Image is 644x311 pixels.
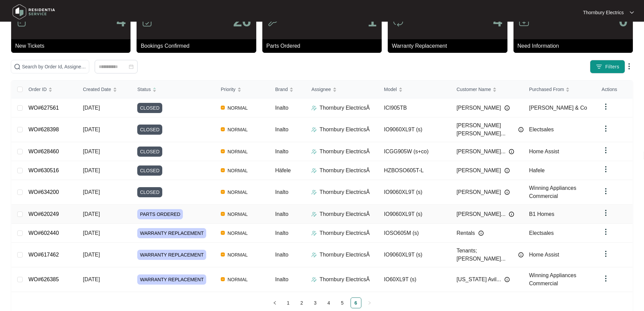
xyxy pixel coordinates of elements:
[319,166,370,175] p: Thornbury ElectricsÂ
[221,106,225,110] img: Vercel Logo
[225,148,251,156] span: NORMAL
[275,252,288,258] span: Inalto
[137,250,206,260] span: WARRANTY REPLACEMENT
[275,189,288,195] span: Inalto
[602,187,610,195] img: dropdown arrow
[602,228,610,236] img: dropdown arrow
[619,13,628,29] p: 0
[137,147,162,157] span: CLOSED
[221,168,225,172] img: Vercel Logo
[22,63,86,70] input: Search by Order Id, Assignee Name, Customer Name, Brand and Model
[456,86,491,93] span: Customer Name
[117,13,126,29] p: 4
[602,209,610,217] img: dropdown arrow
[319,148,370,156] p: Thornbury ElectricsÂ
[83,168,100,173] span: [DATE]
[456,229,475,237] span: Rentals
[225,210,251,218] span: NORMAL
[83,149,100,154] span: [DATE]
[518,42,633,50] p: Need Information
[529,105,587,111] span: [PERSON_NAME] & Co
[28,252,59,258] a: WO#617462
[28,86,47,93] span: Order ID
[137,209,183,219] span: PARTS ORDERED
[630,11,634,14] img: dropdown arrow
[602,103,610,111] img: dropdown arrow
[379,117,451,142] td: IO9060XL9T (s)
[83,127,100,132] span: [DATE]
[23,81,77,98] th: Order ID
[225,188,251,196] span: NORMAL
[509,212,514,217] img: Info icon
[596,81,633,98] th: Actions
[379,224,451,243] td: IOSO605M (s)
[529,185,576,199] span: Winning Appliances Commercial
[529,211,554,217] span: B1 Homes
[504,105,510,111] img: Info icon
[275,211,288,217] span: Inalto
[456,247,515,263] span: Tenants; [PERSON_NAME]...
[266,42,382,50] p: Parts Ordered
[137,274,206,285] span: WARRANTY REPLACEMENT
[28,276,59,282] a: WO#626385
[518,127,524,132] img: Info icon
[509,149,514,154] img: Info icon
[28,105,59,111] a: WO#627561
[83,211,100,217] span: [DATE]
[28,230,59,236] a: WO#602440
[379,243,451,267] td: IO9060XL9T (s)
[379,267,451,292] td: IO60XL9T (s)
[529,127,554,132] span: Electsales
[602,274,610,283] img: dropdown arrow
[275,127,288,132] span: Inalto
[137,86,151,93] span: Status
[310,298,320,308] a: 3
[311,277,317,282] img: Assigner Icon
[83,105,100,111] span: [DATE]
[137,228,206,238] span: WARRANTY REPLACEMENT
[275,276,288,282] span: Inalto
[596,63,602,70] img: filter icon
[364,297,375,308] li: Next Page
[83,230,100,236] span: [DATE]
[311,168,317,173] img: Assigner Icon
[324,297,334,308] li: 4
[137,125,162,135] span: CLOSED
[28,168,59,173] a: WO#630516
[319,229,370,237] p: Thornbury ElectricsÂ
[319,210,370,218] p: Thornbury ElectricsÂ
[392,42,507,50] p: Warranty Replacement
[456,166,501,175] span: [PERSON_NAME]
[221,149,225,153] img: Vercel Logo
[351,298,361,308] a: 6
[221,190,225,194] img: Vercel Logo
[583,9,624,16] p: Thornbury Electrics
[225,126,251,134] span: NORMAL
[379,161,451,180] td: HZBOSO605T-L
[283,297,294,308] li: 1
[225,104,251,112] span: NORMAL
[28,127,59,132] a: WO#628398
[379,142,451,161] td: ICGG905W (s+co)
[504,168,510,173] img: Info icon
[456,104,501,112] span: [PERSON_NAME]
[379,98,451,117] td: ICI905TB
[311,252,317,258] img: Assigner Icon
[379,180,451,205] td: IO9060XL9T (s)
[524,81,596,98] th: Purchased From
[270,81,306,98] th: Brand
[319,188,370,196] p: Thornbury ElectricsÂ
[504,277,510,282] img: Info icon
[269,297,280,308] li: Previous Page
[273,301,277,305] span: left
[311,105,317,111] img: Assigner Icon
[529,86,564,93] span: Purchased From
[275,149,288,154] span: Inalto
[225,229,251,237] span: NORMAL
[221,231,225,235] img: Vercel Logo
[221,252,225,257] img: Vercel Logo
[602,125,610,133] img: dropdown arrow
[529,149,559,154] span: Home Assist
[137,187,162,197] span: CLOSED
[379,205,451,224] td: IO9060XL9T (s)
